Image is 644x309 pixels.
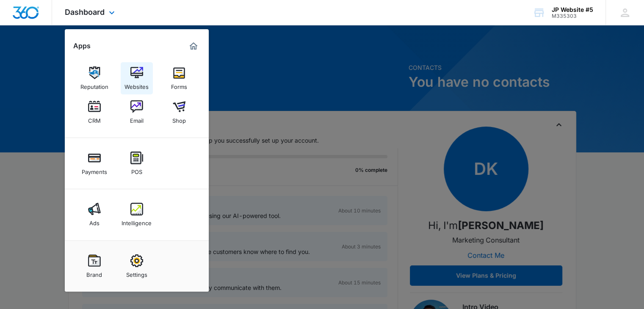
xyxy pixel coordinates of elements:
a: Ads [78,199,111,231]
a: Settings [121,250,153,282]
a: Forms [163,62,195,94]
a: CRM [78,96,111,128]
div: POS [131,164,142,175]
a: Marketing 360® Dashboard [187,39,200,53]
div: Intelligence [122,215,152,226]
a: Brand [78,250,111,282]
a: Payments [78,147,111,179]
div: Ads [89,215,100,226]
span: Dashboard [65,8,105,17]
div: Websites [124,79,149,90]
a: Shop [163,96,195,128]
div: Reputation [80,79,108,90]
div: Settings [126,267,147,278]
div: Email [130,113,144,124]
div: account id [552,13,593,19]
a: Email [121,96,153,128]
a: Reputation [78,62,111,94]
div: Payments [82,164,107,175]
div: CRM [88,113,101,124]
a: POS [121,147,153,179]
h2: Apps [73,42,91,50]
div: account name [552,6,593,13]
div: Forms [171,79,187,90]
div: Shop [172,113,186,124]
a: Intelligence [121,199,153,231]
a: Websites [121,62,153,94]
div: Brand [86,267,102,278]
